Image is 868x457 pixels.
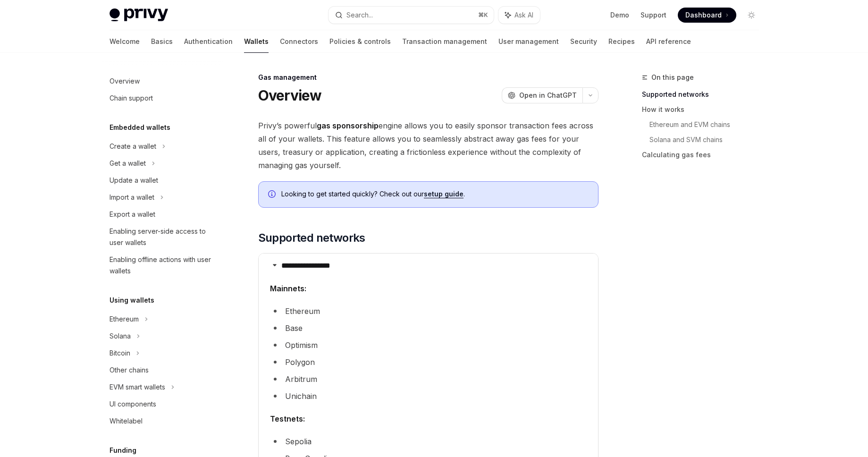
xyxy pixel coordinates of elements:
a: Calculating gas fees [642,147,767,162]
div: Chain support [110,93,153,104]
span: Dashboard [685,10,722,20]
a: Export a wallet [102,206,223,223]
a: Chain support [102,90,223,107]
h5: Embedded wallets [110,122,170,133]
li: Sepolia [270,435,587,448]
strong: Mainnets: [270,284,306,293]
strong: gas sponsorship [317,121,379,130]
div: Whitelabel [110,415,143,427]
a: Recipes [608,30,635,53]
a: Welcome [110,30,140,53]
a: Dashboard [678,8,736,23]
span: ⌘ K [478,11,488,19]
a: Ethereum and EVM chains [649,117,767,132]
div: Gas management [258,73,598,82]
button: Open in ChatGPT [502,87,582,103]
a: User management [498,30,559,53]
div: UI components [110,398,156,410]
div: Solana [110,330,131,342]
a: Wallets [244,30,269,53]
strong: Testnets: [270,414,305,423]
a: Supported networks [642,87,767,102]
a: Enabling server-side access to user wallets [102,223,223,251]
button: Search...⌘K [329,7,494,24]
span: Open in ChatGPT [519,91,577,100]
div: Import a wallet [110,192,154,203]
div: Create a wallet [110,141,156,152]
a: Other chains [102,362,223,379]
a: Authentication [184,30,233,53]
span: Looking to get started quickly? Check out our . [281,189,589,199]
h5: Using wallets [110,295,154,306]
a: API reference [646,30,691,53]
span: Privy’s powerful engine allows you to easily sponsor transaction fees across all of your wallets.... [258,119,598,172]
a: How it works [642,102,767,117]
div: Bitcoin [110,347,130,359]
a: Update a wallet [102,172,223,189]
a: Solana and SVM chains [649,132,767,147]
span: On this page [651,72,694,83]
div: Ethereum [110,313,139,325]
button: Ask AI [498,7,540,24]
button: Toggle dark mode [744,8,759,23]
div: EVM smart wallets [110,381,165,393]
h1: Overview [258,87,322,104]
li: Unichain [270,389,587,403]
div: Other chains [110,364,149,376]
div: Search... [346,9,373,21]
a: Enabling offline actions with user wallets [102,251,223,279]
a: Demo [610,10,629,20]
li: Optimism [270,339,587,352]
span: Supported networks [258,230,365,245]
li: Ethereum [270,305,587,318]
a: Connectors [280,30,318,53]
div: Overview [110,76,140,87]
a: Overview [102,73,223,90]
a: setup guide [424,190,463,198]
img: light logo [110,8,168,22]
a: UI components [102,396,223,413]
div: Get a wallet [110,158,146,169]
span: Ask AI [514,10,533,20]
a: Support [640,10,666,20]
div: Enabling offline actions with user wallets [110,254,217,277]
svg: Info [268,190,278,200]
a: Transaction management [402,30,487,53]
li: Polygon [270,355,587,369]
a: Policies & controls [329,30,391,53]
div: Update a wallet [110,175,158,186]
a: Security [570,30,597,53]
a: Whitelabel [102,413,223,430]
h5: Funding [110,445,136,456]
li: Base [270,322,587,335]
div: Enabling server-side access to user wallets [110,226,217,248]
a: Basics [151,30,173,53]
div: Export a wallet [110,209,155,220]
li: Arbitrum [270,372,587,386]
